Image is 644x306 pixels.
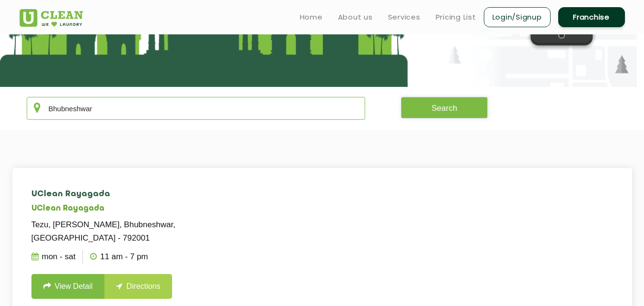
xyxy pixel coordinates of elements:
[558,7,625,27] a: Franchise
[20,9,83,27] img: UClean Laundry and Dry Cleaning
[90,250,148,264] p: 11 AM - 7 PM
[31,250,76,264] p: Mon - Sat
[484,7,551,27] a: Login/Signup
[31,274,105,299] a: View Detail
[104,274,172,299] a: Directions
[31,204,201,213] h5: UClean Rayagada
[300,11,323,23] a: Home
[31,218,201,245] p: Tezu, [PERSON_NAME], Bhubneshwar, [GEOGRAPHIC_DATA] - 792001
[27,97,366,120] input: Enter city/area/pin Code
[436,11,476,23] a: Pricing List
[31,190,201,199] h4: UClean Rayagada
[338,11,373,23] a: About us
[388,11,420,23] a: Services
[401,97,488,118] button: Search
